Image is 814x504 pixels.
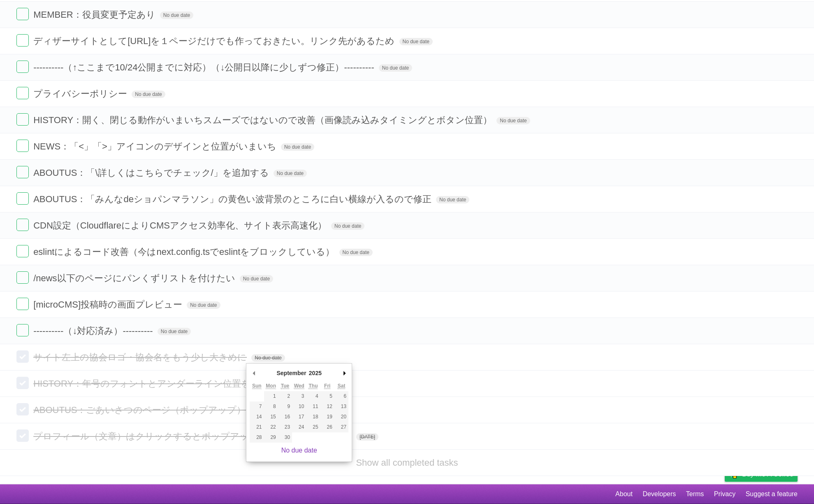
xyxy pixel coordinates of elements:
button: 4 [306,391,320,401]
abbr: Saturday [338,383,346,389]
span: ABOUTUS：ごあいさつのページ（ポップアップ）を作る [33,405,276,415]
button: 22 [264,422,278,432]
span: No due date [274,170,307,177]
label: Done [16,403,29,415]
button: 23 [278,422,292,432]
span: HISTORY：年号のフォントとアンダーライン位置を修正 [33,378,271,389]
span: No due date [281,143,314,151]
span: CDN設定（CloudflareによりCMSアクセス効率化、サイト表示高速化） [33,220,329,231]
span: ABOUTUS：「\詳しくはこちらでチェック/」を追加する [33,168,271,178]
label: Done [16,298,29,310]
a: Show all completed tasks [356,457,458,468]
label: Done [16,61,29,73]
abbr: Sunday [252,383,262,389]
span: [DATE] [356,433,378,441]
span: No due date [187,301,220,309]
span: MEMBER：役員変更予定あり [33,9,158,20]
span: No due date [331,222,364,230]
span: Buy me a coffee [742,467,793,481]
button: 28 [250,432,264,443]
button: 30 [278,432,292,443]
span: No due date [251,354,285,362]
button: 21 [250,422,264,432]
a: Privacy [714,486,735,502]
button: 1 [264,391,278,401]
a: About [615,486,633,502]
span: ディザーサイトとして[URL]を１ページだけでも作っておきたい。リンク先があるため [33,36,397,46]
span: プライバシーポリシー [33,89,129,99]
label: Done [16,192,29,205]
label: Done [16,271,29,284]
span: No due date [379,64,412,72]
button: 18 [306,412,320,422]
button: 3 [292,391,306,401]
button: 13 [334,401,348,412]
button: 17 [292,412,306,422]
span: NEWS：「<」「>」アイコンのデザインと位置がいまいち [33,141,278,152]
a: Developers [642,486,676,502]
button: 29 [264,432,278,443]
span: HISTORY：開く、閉じる動作がいまいちスムーズではないので改善（画像読み込みタイミングとボタン位置） [33,115,494,125]
button: 9 [278,401,292,412]
abbr: Thursday [308,383,318,389]
button: 12 [320,401,334,412]
label: Done [16,166,29,178]
button: 27 [334,422,348,432]
a: Terms [686,486,704,502]
abbr: Tuesday [281,383,289,389]
label: Done [16,350,29,363]
button: 2 [278,391,292,401]
button: 8 [264,401,278,412]
button: 25 [306,422,320,432]
label: Done [16,324,29,336]
span: ABOUTUS：「みんなdeショパンマラソン」の黄色い波背景のところに白い横線が入るので修正 [33,194,434,204]
label: Done [16,8,29,20]
button: 6 [334,391,348,401]
label: Done [16,219,29,231]
span: No due date [132,91,165,98]
button: 16 [278,412,292,422]
div: 2025 [308,367,323,379]
span: [microCMS]投稿時の画面プレビュー [33,299,184,310]
button: 26 [320,422,334,432]
a: Suggest a feature [746,486,798,502]
button: 15 [264,412,278,422]
div: September [275,367,307,379]
button: 20 [334,412,348,422]
span: ----------（↓対応済み）---------- [33,326,155,336]
button: Previous Month [250,367,258,379]
span: プロフィール（文章）はクリックするとポップアップ表示されるような形に [33,431,354,441]
label: Done [16,113,29,126]
span: ----------（↑ここまで10/24公開までに対応）（↓公開日以降に少しずつ修正）---------- [33,62,376,72]
span: サイト左上の協会ロゴ・協会名をもう少し大きめに [33,352,249,362]
label: Done [16,377,29,389]
button: 19 [320,412,334,422]
label: Done [16,429,29,442]
label: Done [16,87,29,99]
button: 10 [292,401,306,412]
button: 11 [306,401,320,412]
button: 7 [250,401,264,412]
label: Done [16,140,29,152]
span: eslintによるコード改善（今はnext.config.tsでeslintをブロックしている） [33,247,336,257]
span: No due date [240,275,273,282]
abbr: Wednesday [294,383,304,389]
label: Done [16,245,29,257]
abbr: Friday [324,383,330,389]
span: No due date [339,249,373,256]
button: Next Month [340,367,348,379]
span: No due date [160,12,193,19]
span: No due date [496,117,530,124]
button: 5 [320,391,334,401]
span: No due date [158,328,191,335]
span: No due date [399,38,433,45]
span: /news以下のページにパンくずリストを付けたい [33,273,237,283]
span: No due date [436,196,469,203]
abbr: Monday [266,383,276,389]
label: Done [16,34,29,47]
a: No due date [281,447,317,454]
button: 14 [250,412,264,422]
button: 24 [292,422,306,432]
